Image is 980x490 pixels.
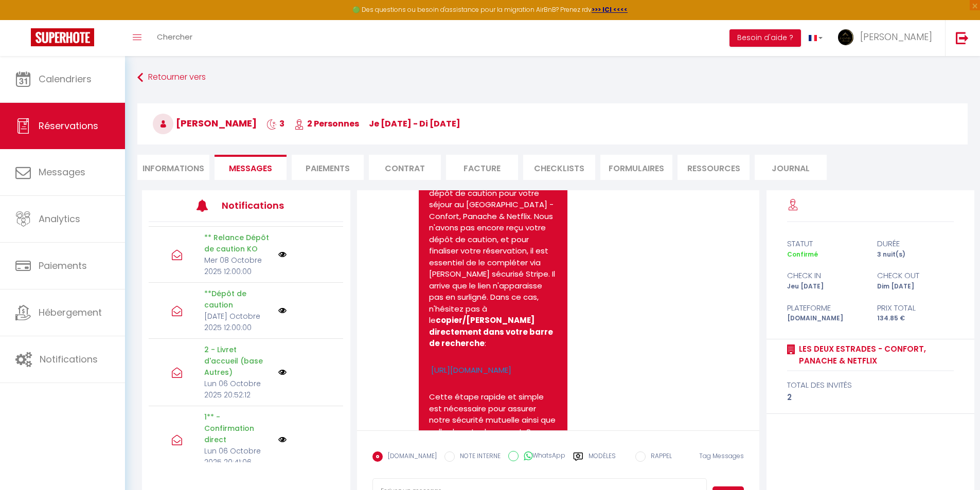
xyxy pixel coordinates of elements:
a: [URL][DOMAIN_NAME] [431,365,511,375]
img: NO IMAGE [278,306,287,315]
p: Cette étape rapide et simple est nécessaire pour assurer notre sécurité mutuelle ainsi que celle ... [429,380,557,484]
span: [PERSON_NAME] [153,117,257,130]
a: >>> ICI <<<< [592,5,628,14]
p: Lun 06 Octobre 2025 20:52:12 [204,378,272,401]
div: total des invités [787,379,954,391]
span: Réservations [39,119,98,132]
div: durée [870,238,960,250]
p: [DATE] Octobre 2025 12:00:00 [204,311,272,333]
span: Chercher [157,31,192,42]
label: Modèles [589,451,616,469]
li: Journal [755,155,827,180]
span: [PERSON_NAME] [860,30,932,43]
span: 3 [266,118,284,130]
span: Calendriers [39,72,92,85]
img: NO IMAGE [278,368,287,376]
a: Les Deux Estrades - Confort, Panache & Netflix [795,343,954,367]
label: NOTE INTERNE [455,451,501,463]
button: Besoin d'aide ? [729,29,801,47]
p: Lun 06 Octobre 2025 20:41:06 [204,445,272,468]
img: NO IMAGE [278,250,287,259]
span: Messages [229,162,272,174]
div: Prix total [870,302,960,314]
div: 134.85 € [870,314,960,323]
div: [DOMAIN_NAME] [780,314,870,323]
p: Je me permets de vous recontacter au sujet de votre dépôt de caution pour votre séjour au [GEOGRA... [429,153,557,350]
li: Facture [446,155,518,180]
a: Chercher [149,20,200,56]
li: Informations [137,155,209,180]
a: ... [PERSON_NAME] [830,20,945,56]
img: ... [838,29,853,45]
a: Retourner vers [137,68,968,87]
li: FORMULAIRES [600,155,672,180]
span: je [DATE] - di [DATE] [369,118,460,130]
li: Ressources [678,155,750,180]
label: [DOMAIN_NAME] [383,451,437,463]
div: check in [780,269,870,282]
img: logout [956,31,969,44]
span: Messages [39,166,85,178]
div: Dim [DATE] [870,282,960,292]
li: CHECKLISTS [523,155,595,180]
p: ** Relance Dépôt de caution KO [204,232,272,255]
li: Paiements [292,155,364,180]
div: 3 nuit(s) [870,250,960,260]
img: Super Booking [31,28,94,46]
li: Contrat [369,155,441,180]
div: check out [870,269,960,282]
div: Jeu [DATE] [780,282,870,292]
p: Mer 08 Octobre 2025 12:00:00 [204,255,272,277]
p: 2 - Livret d'accueil (base Autres) [204,344,272,378]
span: Notifications [40,353,98,366]
label: WhatsApp [519,451,565,462]
h3: Notifications [222,194,303,217]
span: Confirmé [787,250,818,259]
img: NO IMAGE [278,435,287,444]
p: **Dépôt de caution [204,288,272,311]
span: Paiements [39,259,87,272]
div: statut [780,238,870,250]
p: 1** - Confirmation direct [204,411,272,445]
div: Plateforme [780,302,870,314]
span: Analytics [39,212,80,225]
span: Hébergement [39,306,102,319]
label: RAPPEL [646,451,672,463]
div: 2 [787,391,954,404]
span: 2 Personnes [294,118,359,130]
strong: copier/[PERSON_NAME] directement dans votre barre de recherche [429,315,555,349]
span: Tag Messages [699,451,744,460]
